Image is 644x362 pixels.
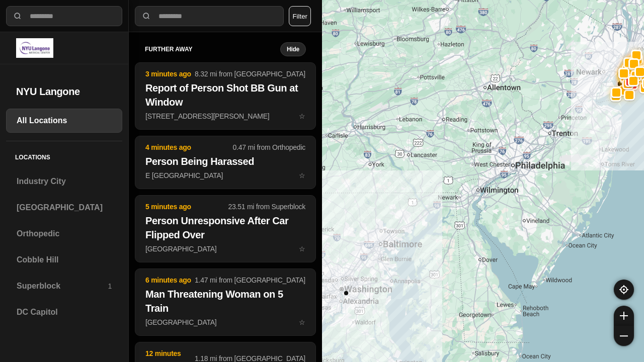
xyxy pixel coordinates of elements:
[145,244,305,254] p: [GEOGRAPHIC_DATA]
[614,306,634,326] button: zoom-in
[145,111,305,121] p: [STREET_ADDRESS][PERSON_NAME]
[16,38,53,58] img: logo
[299,245,305,253] span: star
[145,142,233,152] p: 4 minutes ago
[289,6,311,26] button: Filter
[145,69,195,79] p: 3 minutes ago
[17,115,112,127] h3: All Locations
[17,175,112,188] h3: Industry City
[145,45,280,53] h5: further away
[17,254,112,266] h3: Cobble Hill
[145,275,195,285] p: 6 minutes ago
[6,196,122,220] a: [GEOGRAPHIC_DATA]
[145,214,305,242] h2: Person Unresponsive After Car Flipped Over
[135,195,316,262] button: 5 minutes ago23.51 mi from SuperblockPerson Unresponsive After Car Flipped Over[GEOGRAPHIC_DATA]star
[6,141,122,169] h5: Locations
[287,45,299,53] small: Hide
[195,69,305,79] p: 8.32 mi from [GEOGRAPHIC_DATA]
[228,202,305,212] p: 23.51 mi from Superblock
[299,112,305,120] span: star
[299,318,305,326] span: star
[16,84,112,99] h2: NYU Langone
[6,300,122,324] a: DC Capitol
[108,281,112,291] p: 1
[135,112,316,120] a: 3 minutes ago8.32 mi from [GEOGRAPHIC_DATA]Report of Person Shot BB Gun at Window[STREET_ADDRESS]...
[17,202,112,214] h3: [GEOGRAPHIC_DATA]
[233,142,305,152] p: 0.47 mi from Orthopedic
[135,268,316,336] button: 6 minutes ago1.47 mi from [GEOGRAPHIC_DATA]Man Threatening Woman on 5 Train[GEOGRAPHIC_DATA]star
[145,170,305,180] p: E [GEOGRAPHIC_DATA]
[619,285,628,294] img: recenter
[195,275,305,285] p: 1.47 mi from [GEOGRAPHIC_DATA]
[614,326,634,346] button: zoom-out
[280,42,306,56] button: Hide
[620,312,628,320] img: zoom-in
[145,154,305,168] h2: Person Being Harassed
[17,228,112,240] h3: Orthopedic
[135,136,316,189] button: 4 minutes ago0.47 mi from OrthopedicPerson Being HarassedE [GEOGRAPHIC_DATA]star
[135,171,316,179] a: 4 minutes ago0.47 mi from OrthopedicPerson Being HarassedE [GEOGRAPHIC_DATA]star
[135,318,316,326] a: 6 minutes ago1.47 mi from [GEOGRAPHIC_DATA]Man Threatening Woman on 5 Train[GEOGRAPHIC_DATA]star
[620,332,628,340] img: zoom-out
[17,280,108,292] h3: Superblock
[299,171,305,179] span: star
[6,169,122,194] a: Industry City
[145,287,305,315] h2: Man Threatening Woman on 5 Train
[145,317,305,327] p: [GEOGRAPHIC_DATA]
[6,274,122,298] a: Superblock1
[6,222,122,246] a: Orthopedic
[145,202,228,212] p: 5 minutes ago
[17,306,112,318] h3: DC Capitol
[145,81,305,109] h2: Report of Person Shot BB Gun at Window
[13,11,23,21] img: search
[135,62,316,130] button: 3 minutes ago8.32 mi from [GEOGRAPHIC_DATA]Report of Person Shot BB Gun at Window[STREET_ADDRESS]...
[614,280,634,300] button: recenter
[6,109,122,133] a: All Locations
[141,11,151,21] img: search
[135,244,316,253] a: 5 minutes ago23.51 mi from SuperblockPerson Unresponsive After Car Flipped Over[GEOGRAPHIC_DATA]star
[6,248,122,272] a: Cobble Hill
